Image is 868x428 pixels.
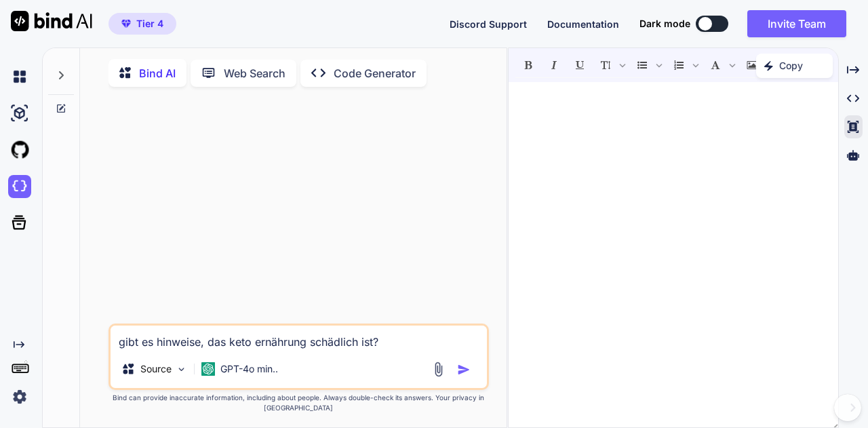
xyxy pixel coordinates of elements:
button: premiumTier 4 [108,13,176,35]
span: Insert Image [740,54,764,77]
img: attachment [431,362,446,377]
p: Bind AI [139,65,176,81]
img: premium [121,20,131,28]
p: Code Generator [334,65,416,81]
button: Invite Team [747,10,846,37]
span: Insert Unordered List [630,54,665,77]
button: Documentation [547,17,619,31]
img: darkCloudIdeIcon [8,175,31,198]
button: Discord Support [450,17,527,31]
img: settings [8,385,31,408]
p: Copy [779,59,803,73]
p: Source [140,362,172,376]
span: Underline [568,54,592,77]
span: Discord Support [450,18,527,30]
img: icon [457,363,471,376]
span: Dark mode [639,17,690,31]
img: Bind AI [11,11,92,31]
img: githubLight [8,138,31,161]
img: ai-studio [8,102,31,125]
img: GPT-4o mini [201,362,215,376]
span: Documentation [547,18,619,30]
textarea: gibt es hinweise, das keto ernährung schädlich ist? [111,326,488,350]
span: Italic [542,54,566,77]
span: Insert Ordered List [667,54,702,77]
span: Font size [593,54,629,77]
span: Tier 4 [136,17,163,31]
span: Font family [703,54,738,77]
p: Web Search [224,65,285,81]
span: Bold [516,54,540,77]
p: GPT-4o min.. [220,362,278,376]
p: Bind can provide inaccurate information, including about people. Always double-check its answers.... [108,393,490,413]
img: Pick Models [176,364,187,375]
img: chat [8,65,31,88]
